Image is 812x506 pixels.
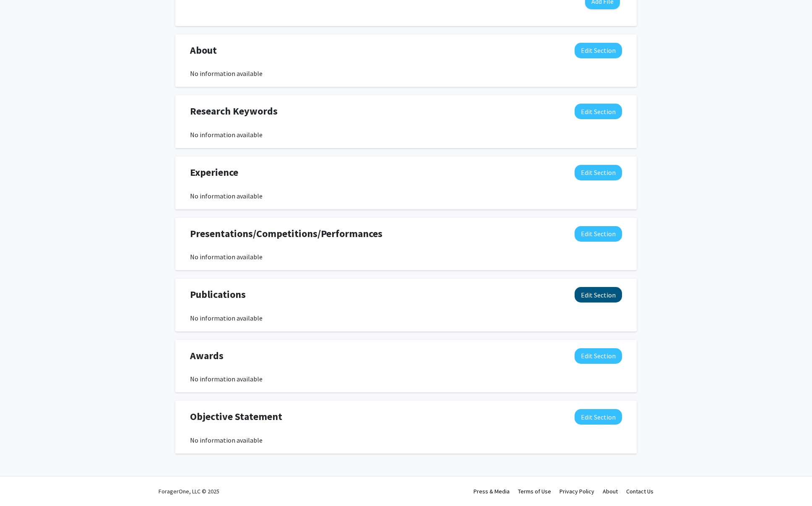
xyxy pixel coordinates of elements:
button: Edit Experience [575,165,622,180]
div: ForagerOne, LLC © 2025 [159,477,219,506]
button: Edit Objective Statement [575,409,622,425]
a: Terms of Use [518,488,551,495]
a: About [603,488,618,495]
button: Edit Publications [575,287,622,303]
a: Press & Media [474,488,510,495]
span: Awards [190,348,224,363]
div: No information available [190,130,622,140]
iframe: Chat [6,468,36,500]
div: No information available [190,191,622,201]
span: Research Keywords [190,104,278,119]
span: About [190,43,217,58]
span: Objective Statement [190,409,282,424]
a: Privacy Policy [560,488,594,495]
button: Edit Presentations/Competitions/Performances [575,226,622,242]
span: Publications [190,287,246,302]
div: No information available [190,435,622,445]
button: Edit About [575,43,622,58]
div: No information available [190,374,622,384]
a: Contact Us [626,488,653,495]
div: No information available [190,313,622,323]
button: Edit Research Keywords [575,104,622,119]
span: Presentations/Competitions/Performances [190,226,383,241]
span: Experience [190,165,238,180]
button: Edit Awards [575,348,622,364]
div: No information available [190,68,622,78]
div: No information available [190,252,622,262]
